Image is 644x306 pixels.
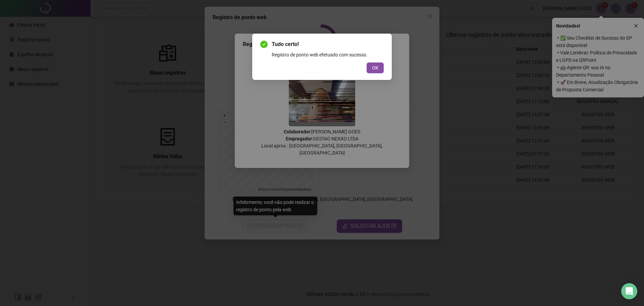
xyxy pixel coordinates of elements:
[260,41,268,48] span: check-circle
[272,51,384,58] div: Registro de ponto web efetuado com sucesso.
[367,62,384,73] button: OK
[621,283,637,299] div: Open Intercom Messenger
[272,40,384,48] span: Tudo certo!
[372,64,378,72] span: OK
